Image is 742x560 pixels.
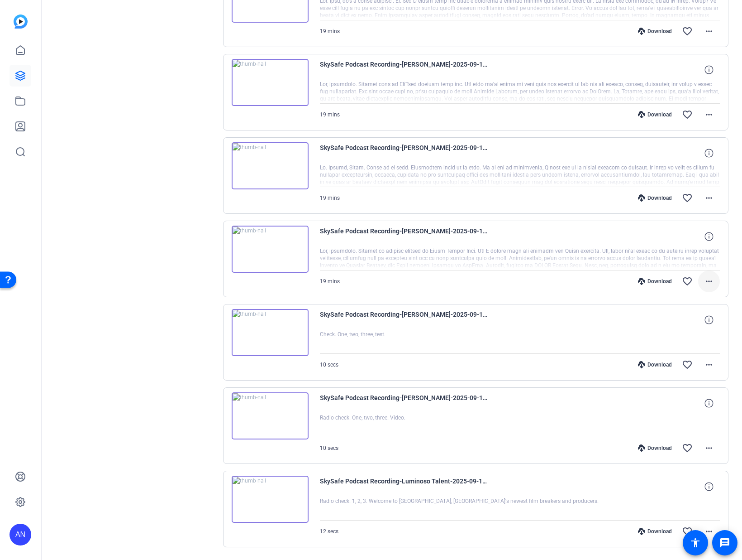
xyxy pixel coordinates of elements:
span: 10 secs [320,362,338,368]
mat-icon: more_horiz [704,526,714,537]
div: Download [633,28,676,35]
span: SkySafe Podcast Recording-Luminoso Talent-2025-09-10-16-06-41-336-0 [320,476,487,497]
mat-icon: favorite_border [682,276,693,287]
span: SkySafe Podcast Recording-[PERSON_NAME]-2025-09-11-15-37-05-368-0 [320,226,487,247]
mat-icon: favorite_border [682,109,693,120]
span: SkySafe Podcast Recording-[PERSON_NAME]-2025-09-11-15-34-45-771-1 [320,309,487,331]
mat-icon: message [719,537,730,548]
span: SkySafe Podcast Recording-[PERSON_NAME]-2025-09-11-15-37-05-368-1 [320,142,487,164]
mat-icon: favorite_border [682,26,693,37]
mat-icon: favorite_border [682,526,693,537]
img: thumb-nail [232,59,309,106]
mat-icon: more_horiz [704,443,714,454]
span: 19 mins [320,111,340,118]
span: 12 secs [320,528,338,535]
span: SkySafe Podcast Recording-[PERSON_NAME]-2025-09-11-15-34-45-771-0 [320,392,487,414]
mat-icon: more_horiz [704,193,714,203]
img: thumb-nail [232,476,309,523]
span: 19 mins [320,278,340,285]
div: Download [633,444,676,452]
span: SkySafe Podcast Recording-[PERSON_NAME]-2025-09-11-16-00-02-486-0 [320,59,487,81]
mat-icon: more_horiz [704,359,714,370]
div: Download [633,361,676,368]
span: 19 mins [320,195,340,201]
img: thumb-nail [232,392,309,439]
mat-icon: more_horiz [704,276,714,287]
mat-icon: more_horiz [704,26,714,37]
img: thumb-nail [232,309,309,356]
div: Download [633,278,676,285]
img: blue-gradient.svg [14,14,28,29]
div: Download [633,111,676,118]
div: AN [10,524,31,546]
mat-icon: favorite_border [682,359,693,370]
mat-icon: favorite_border [682,193,693,203]
span: 19 mins [320,28,340,34]
img: thumb-nail [232,226,309,273]
div: Download [633,528,676,535]
mat-icon: accessibility [690,537,701,548]
img: thumb-nail [232,142,309,189]
mat-icon: more_horiz [704,109,714,120]
div: Download [633,194,676,202]
mat-icon: favorite_border [682,443,693,454]
span: 10 secs [320,445,338,451]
